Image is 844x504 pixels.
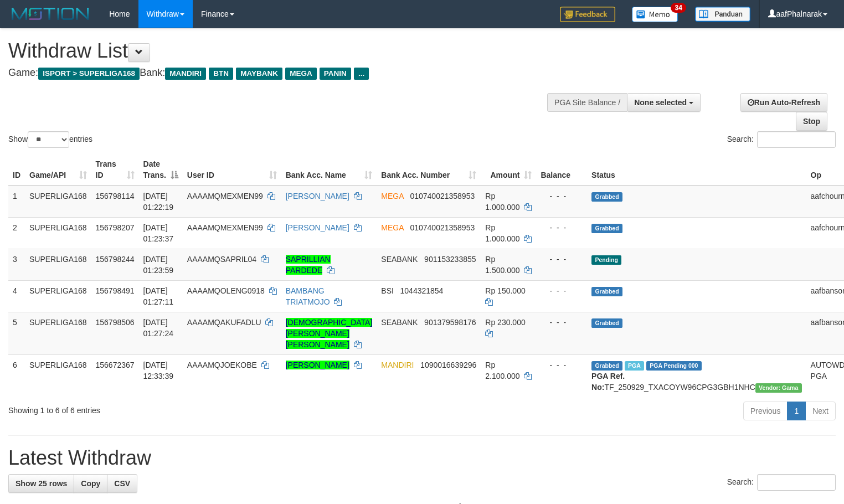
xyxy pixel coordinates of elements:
span: Grabbed [591,192,622,202]
span: 156798244 [96,255,135,264]
span: AAAAMQAKUFADLU [187,318,261,327]
button: None selected [627,93,701,112]
span: None selected [634,98,687,107]
a: [DEMOGRAPHIC_DATA][PERSON_NAME] [PERSON_NAME] [286,318,373,349]
span: [DATE] 01:23:37 [143,223,174,243]
a: [PERSON_NAME] [286,192,349,200]
a: Run Auto-Refresh [740,93,827,112]
span: Rp 1.500.000 [485,255,519,275]
label: Show entries [8,131,92,148]
span: CSV [114,479,130,488]
b: PGA Ref. No: [591,372,625,392]
span: ... [354,68,369,80]
span: AAAAMQSAPRIL04 [187,255,256,264]
span: Copy [81,479,100,488]
span: SEABANK [381,255,418,264]
select: Showentries [28,131,69,148]
th: Trans ID: activate to sort column ascending [91,154,139,186]
span: PANIN [320,68,351,80]
span: 156798207 [96,223,135,232]
th: Bank Acc. Number: activate to sort column ascending [377,154,481,186]
input: Search: [757,131,836,148]
a: Previous [743,402,788,420]
span: AAAAMQJOEKOBE [187,361,257,369]
span: [DATE] 01:23:59 [143,255,174,275]
span: AAAAMQOLENG0918 [187,286,265,295]
span: Grabbed [591,287,622,296]
span: Grabbed [591,361,622,371]
span: Copy 901153233855 to clipboard [424,255,476,264]
img: panduan.png [695,7,750,22]
td: SUPERLIGA168 [25,280,91,312]
td: TF_250929_TXACOYW96CPG3GBH1NHC [587,354,806,397]
span: [DATE] 12:33:39 [143,361,174,380]
div: - - - [541,359,583,371]
div: - - - [541,317,583,328]
span: [DATE] 01:22:19 [143,192,174,212]
span: Grabbed [591,318,622,328]
span: 156798114 [96,192,135,200]
span: BTN [209,68,233,80]
span: 34 [671,3,686,13]
td: 3 [8,249,25,280]
span: Copy 901379598176 to clipboard [424,318,476,327]
h4: Game: Bank: [8,68,552,79]
img: MOTION_logo.png [8,6,92,22]
span: Pending [591,255,621,265]
th: User ID: activate to sort column ascending [183,154,281,186]
a: 1 [787,402,806,420]
div: Showing 1 to 6 of 6 entries [8,400,343,416]
span: Show 25 rows [16,479,67,488]
td: SUPERLIGA168 [25,186,91,218]
td: 6 [8,354,25,397]
a: Stop [796,112,827,131]
span: Rp 1.000.000 [485,192,519,212]
td: 5 [8,312,25,354]
div: PGA Site Balance / [547,93,627,112]
th: Status [587,154,806,186]
span: MEGA [381,192,403,200]
span: 156798491 [96,286,135,295]
td: 2 [8,217,25,249]
span: Copy 010740021358953 to clipboard [410,192,475,200]
span: Rp 2.100.000 [485,361,519,380]
a: [PERSON_NAME] [286,223,349,232]
span: MEGA [381,223,403,232]
div: - - - [541,191,583,202]
div: - - - [541,222,583,233]
span: 156672367 [96,361,135,369]
span: Vendor URL: https://trx31.1velocity.biz [755,383,802,393]
span: AAAAMQMEXMEN99 [187,223,263,232]
span: Copy 1044321854 to clipboard [400,286,444,295]
a: Copy [74,474,107,493]
a: CSV [107,474,137,493]
div: - - - [541,254,583,265]
a: Show 25 rows [8,474,74,493]
td: SUPERLIGA168 [25,354,91,397]
span: [DATE] 01:27:11 [143,286,174,306]
label: Search: [727,474,836,491]
td: 4 [8,280,25,312]
span: Grabbed [591,224,622,233]
th: Date Trans.: activate to sort column descending [139,154,183,186]
span: AAAAMQMEXMEN99 [187,192,263,200]
th: Game/API: activate to sort column ascending [25,154,91,186]
a: SAPRILLIAN PARDEDE [286,255,331,275]
a: BAMBANG TRIATMOJO [286,286,330,306]
a: Next [805,402,836,420]
td: SUPERLIGA168 [25,249,91,280]
th: Bank Acc. Name: activate to sort column ascending [281,154,377,186]
input: Search: [757,474,836,491]
span: Copy 010740021358953 to clipboard [410,223,475,232]
span: MEGA [285,68,317,80]
label: Search: [727,131,836,148]
span: MANDIRI [381,361,414,369]
span: 156798506 [96,318,135,327]
a: [PERSON_NAME] [286,361,349,369]
img: Button%20Memo.svg [632,7,678,22]
span: MANDIRI [165,68,206,80]
span: Marked by aafsengchandara [625,361,644,371]
span: ISPORT > SUPERLIGA168 [38,68,140,80]
th: Balance [536,154,587,186]
span: Rp 150.000 [485,286,525,295]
